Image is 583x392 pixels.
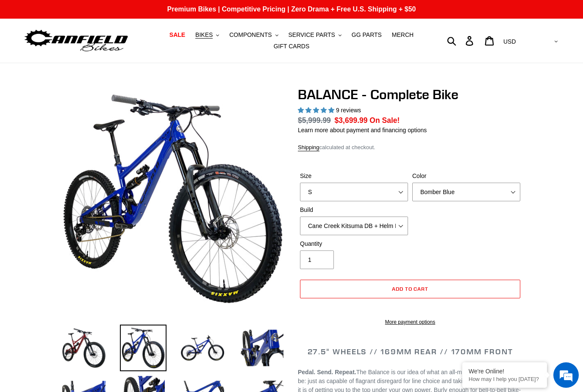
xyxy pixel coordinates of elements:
[300,318,520,326] a: More payment options
[298,107,336,114] span: 5.00 stars
[469,376,541,382] p: How may I help you today?
[469,368,541,375] div: We're Online!
[23,28,129,54] img: Canfield Bikes
[347,29,386,41] a: GG PARTS
[298,144,319,151] a: Shipping
[298,347,522,356] h2: 27.5" WHEELS // 169MM REAR // 170MM FRONT
[298,143,522,152] div: calculated at checkout.
[284,29,345,41] button: SERVICE PARTS
[62,88,283,309] img: BALANCE - Complete Bike
[120,325,167,371] img: Load image into Gallery viewer, BALANCE - Complete Bike
[352,31,382,39] span: GG PARTS
[165,29,189,41] a: SALE
[392,286,429,292] span: Add to cart
[195,31,213,39] span: BIKES
[412,172,520,181] label: Color
[298,86,522,103] h1: BALANCE - Complete Bike
[225,29,282,41] button: COMPONENTS
[388,29,418,41] a: MERCH
[239,325,285,371] img: Load image into Gallery viewer, BALANCE - Complete Bike
[269,41,314,52] a: GIFT CARDS
[169,31,185,39] span: SALE
[300,172,408,181] label: Size
[300,206,408,214] label: Build
[298,127,427,133] a: Learn more about payment and financing options
[229,31,272,39] span: COMPONENTS
[288,31,335,39] span: SERVICE PARTS
[274,43,310,50] span: GIFT CARDS
[298,369,356,375] b: Pedal. Send. Repeat.
[369,115,400,126] span: On Sale!
[335,116,368,125] span: $3,699.99
[300,280,520,298] button: Add to cart
[392,31,414,39] span: MERCH
[336,107,361,114] span: 9 reviews
[61,325,107,371] img: Load image into Gallery viewer, BALANCE - Complete Bike
[300,239,408,248] label: Quantity
[191,29,223,41] button: BIKES
[298,116,331,125] s: $5,999.99
[179,325,226,371] img: Load image into Gallery viewer, BALANCE - Complete Bike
